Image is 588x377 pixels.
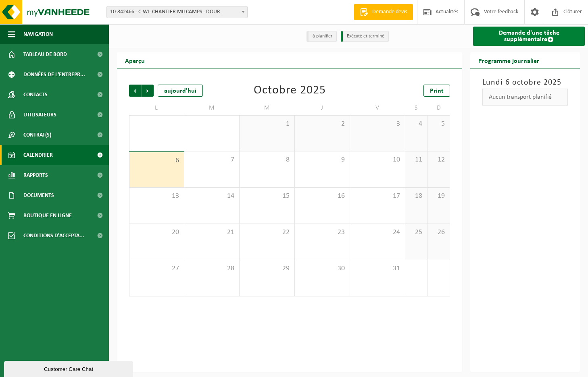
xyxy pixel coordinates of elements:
[23,44,67,64] span: Tableau de bord
[244,264,290,273] span: 29
[107,6,247,18] span: 10-842466 - C-WI- CHANTIER MILCAMPS - DOUR
[482,77,568,89] h3: Lundi 6 octobre 2025
[188,155,235,164] span: 7
[409,192,423,201] span: 18
[307,31,337,42] li: à planifier
[188,228,235,237] span: 21
[405,101,428,115] td: S
[432,155,446,164] span: 12
[409,155,423,164] span: 11
[4,359,135,377] iframe: chat widget
[423,85,450,97] a: Print
[354,4,413,20] a: Demande devis
[23,64,85,85] span: Données de l'entrepr...
[299,192,346,201] span: 16
[23,226,84,246] span: Conditions d'accepta...
[354,120,401,128] span: 3
[133,264,180,273] span: 27
[133,192,180,201] span: 13
[117,52,153,68] h2: Aperçu
[244,228,290,237] span: 22
[23,125,51,145] span: Contrat(s)
[23,165,48,185] span: Rapports
[299,228,346,237] span: 23
[299,264,346,273] span: 30
[106,6,248,18] span: 10-842466 - C-WI- CHANTIER MILCAMPS - DOUR
[350,101,405,115] td: V
[188,192,235,201] span: 14
[188,264,235,273] span: 28
[432,120,446,128] span: 5
[23,205,72,226] span: Boutique en ligne
[158,85,203,97] div: aujourd'hui
[432,228,446,237] span: 26
[129,101,184,115] td: L
[240,101,295,115] td: M
[409,120,423,128] span: 4
[354,155,401,164] span: 10
[354,264,401,273] span: 31
[341,31,389,42] li: Exécuté et terminé
[299,120,346,128] span: 2
[299,155,346,164] span: 9
[482,89,568,106] div: Aucun transport planifié
[409,228,423,237] span: 25
[432,192,446,201] span: 19
[370,8,409,16] span: Demande devis
[23,85,48,105] span: Contacts
[129,85,141,97] span: Précédent
[244,120,290,128] span: 1
[470,52,547,68] h2: Programme journalier
[254,85,326,97] div: Octobre 2025
[133,156,180,165] span: 6
[430,88,444,94] span: Print
[142,85,154,97] span: Suivant
[23,24,53,44] span: Navigation
[23,185,54,205] span: Documents
[133,228,180,237] span: 20
[23,105,56,125] span: Utilisateurs
[354,192,401,201] span: 17
[427,101,450,115] td: D
[354,228,401,237] span: 24
[244,192,290,201] span: 15
[473,27,585,46] a: Demande d'une tâche supplémentaire
[184,101,240,115] td: M
[244,155,290,164] span: 8
[23,145,53,165] span: Calendrier
[295,101,350,115] td: J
